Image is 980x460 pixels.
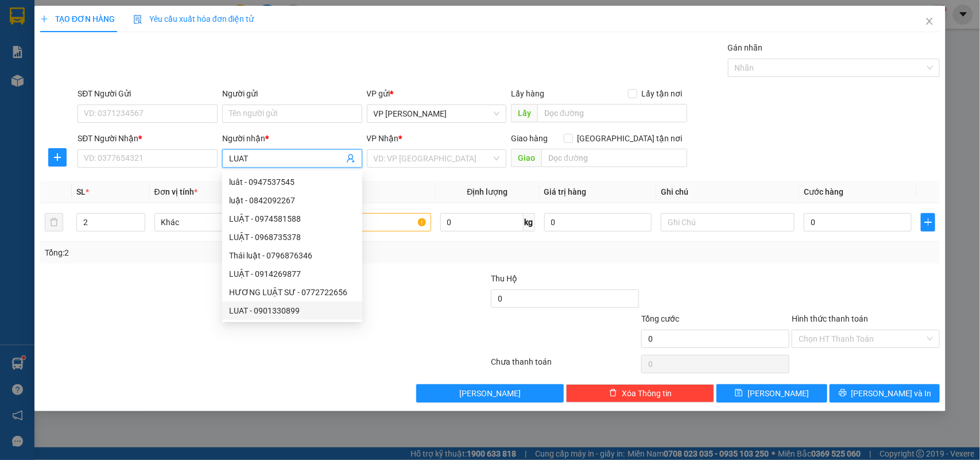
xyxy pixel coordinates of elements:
[229,304,355,317] div: LUAT - 0901330899
[222,228,362,246] div: LUẬT - 0968735378
[609,389,617,398] span: delete
[851,387,932,400] span: [PERSON_NAME] và In
[491,274,517,283] span: Thu Hộ
[133,15,142,24] img: icon
[511,134,548,143] span: Giao hàng
[511,149,541,167] span: Giao
[544,187,587,196] span: Giá trị hàng
[222,265,362,283] div: LUẬT - 0914269877
[78,132,218,145] div: SĐT Người Nhận
[14,14,72,72] img: logo.jpg
[222,283,362,301] div: HƯƠNG LUẬT SƯ - 0772722656
[229,231,355,243] div: LUẬT - 0968735378
[830,384,940,403] button: printer[PERSON_NAME] và In
[229,268,355,280] div: LUẬT - 0914269877
[622,387,672,400] span: Xóa Thông tin
[416,384,564,403] button: [PERSON_NAME]
[154,187,197,196] span: Đơn vị tính
[541,149,687,167] input: Dọc đường
[45,246,379,259] div: Tổng: 2
[573,132,687,145] span: [GEOGRAPHIC_DATA] tận nơi
[222,173,362,191] div: luât - 0947537545
[229,212,355,225] div: LUẬT - 0974581588
[656,181,799,203] th: Ghi chú
[49,153,66,162] span: plus
[921,213,935,231] button: plus
[921,218,935,227] span: plus
[641,314,679,323] span: Tổng cước
[839,389,847,398] span: printer
[367,87,507,100] div: VP gửi
[537,104,687,122] input: Dọc đường
[40,15,48,23] span: plus
[133,14,254,24] span: Yêu cầu xuất hóa đơn điện tử
[107,42,480,57] li: Hotline: 02839552959
[78,87,218,100] div: SĐT Người Gửi
[222,301,362,320] div: LUAT - 0901330899
[728,43,763,52] label: Gán nhãn
[792,314,868,323] label: Hình thức thanh toán
[544,213,652,231] input: 0
[76,187,86,196] span: SL
[229,249,355,262] div: Thái luật - 0796876346
[511,89,544,98] span: Lấy hàng
[229,194,355,207] div: luật - 0842092267
[297,213,431,231] input: VD: Bàn, Ghế
[14,83,200,102] b: GỬI : VP [PERSON_NAME]
[229,176,355,188] div: luât - 0947537545
[374,105,500,122] span: VP Bạc Liêu
[661,213,795,231] input: Ghi Chú
[716,384,827,403] button: save[PERSON_NAME]
[107,28,480,42] li: 26 Phó Cơ Điều, Phường 12
[222,246,362,265] div: Thái luật - 0796876346
[566,384,714,403] button: deleteXóa Thông tin
[229,286,355,299] div: HƯƠNG LUẬT SƯ - 0772722656
[511,104,537,122] span: Lấy
[45,213,63,231] button: delete
[161,214,281,231] span: Khác
[637,87,687,100] span: Lấy tận nơi
[804,187,843,196] span: Cước hàng
[222,191,362,210] div: luật - 0842092267
[48,148,67,167] button: plus
[467,187,508,196] span: Định lượng
[367,134,399,143] span: VP Nhận
[222,210,362,228] div: LUẬT - 0974581588
[524,213,535,231] span: kg
[40,14,115,24] span: TẠO ĐƠN HÀNG
[222,87,362,100] div: Người gửi
[459,387,521,400] span: [PERSON_NAME]
[925,17,934,26] span: close
[222,132,362,145] div: Người nhận
[913,6,946,38] button: Close
[490,355,641,376] div: Chưa thanh toán
[747,387,809,400] span: [PERSON_NAME]
[735,389,743,398] span: save
[346,154,355,163] span: user-add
